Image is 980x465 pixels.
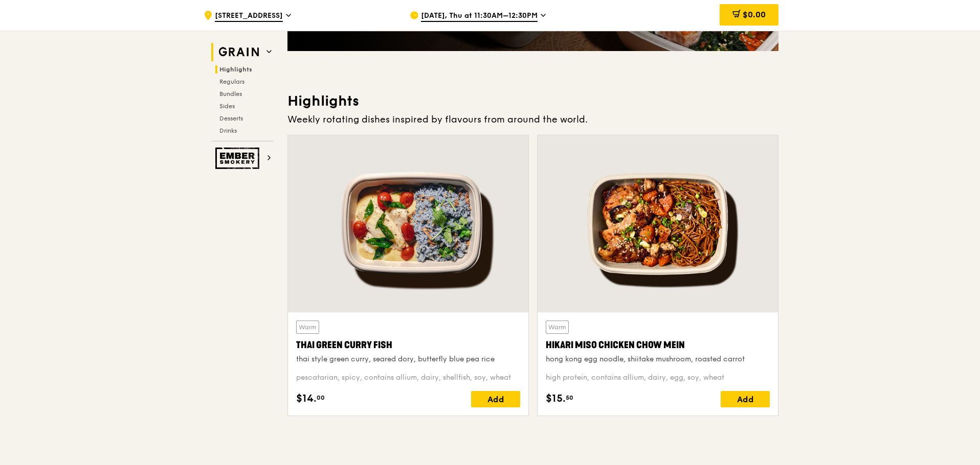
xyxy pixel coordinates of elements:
[546,321,569,334] div: Warm
[296,321,319,334] div: Warm
[296,373,520,383] div: pescatarian, spicy, contains allium, dairy, shellfish, soy, wheat
[287,92,778,110] h3: Highlights
[296,391,317,406] span: $14.
[215,11,283,22] span: [STREET_ADDRESS]
[471,391,520,407] div: Add
[317,394,325,402] span: 00
[219,103,235,110] span: Sides
[296,338,520,352] div: Thai Green Curry Fish
[215,148,262,169] img: Ember Smokery web logo
[546,373,770,383] div: high protein, contains allium, dairy, egg, soy, wheat
[219,66,252,73] span: Highlights
[219,90,242,97] span: Bundles
[546,391,566,406] span: $15.
[743,10,766,19] span: $0.00
[546,338,770,352] div: Hikari Miso Chicken Chow Mein
[219,78,244,85] span: Regulars
[296,354,520,364] div: thai style green curry, seared dory, butterfly blue pea rice
[721,391,770,407] div: Add
[287,112,778,127] div: Weekly rotating dishes inspired by flavours from around the world.
[421,11,538,22] span: [DATE], Thu at 11:30AM–12:30PM
[566,394,573,402] span: 50
[215,43,262,61] img: Grain web logo
[546,354,770,364] div: hong kong egg noodle, shiitake mushroom, roasted carrot
[219,127,237,134] span: Drinks
[219,115,243,122] span: Desserts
